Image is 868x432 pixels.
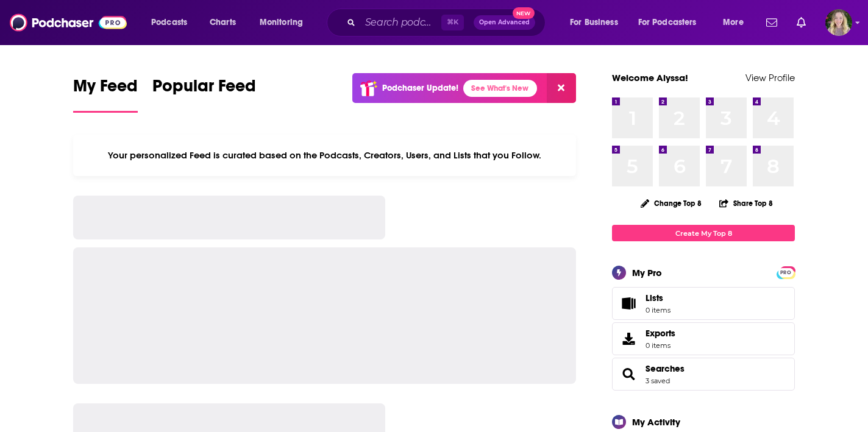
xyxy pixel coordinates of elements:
[646,341,675,350] span: 0 items
[210,14,236,31] span: Charts
[151,14,187,31] span: Podcasts
[825,9,852,36] span: Logged in as lauren19365
[632,267,662,278] div: My Pro
[338,9,557,37] div: Search podcasts, credits, & more...
[202,13,243,32] a: Charts
[633,196,709,211] button: Change Top 8
[360,13,441,32] input: Search podcasts, credits, & more...
[778,268,793,277] span: PRO
[646,328,675,339] span: Exports
[612,72,688,83] a: Welcome Alyssa!
[825,9,852,36] img: User Profile
[10,11,127,34] img: Podchaser - Follow, Share and Rate Podcasts
[745,72,795,83] a: View Profile
[723,14,744,31] span: More
[463,80,537,97] a: See What's New
[73,76,138,104] span: My Feed
[612,358,795,391] span: Searches
[152,76,256,113] a: Popular Feed
[474,15,535,30] button: Open AdvancedNew
[612,225,795,241] a: Create My Top 8
[719,191,774,215] button: Share Top 8
[513,7,535,19] span: New
[612,287,795,320] a: Lists
[646,306,671,314] span: 0 items
[561,13,633,32] button: open menu
[638,14,697,31] span: For Podcasters
[260,14,303,31] span: Monitoring
[646,292,671,303] span: Lists
[646,377,670,385] a: 3 saved
[632,416,680,428] div: My Activity
[143,13,203,32] button: open menu
[778,267,793,277] a: PRO
[616,366,641,383] a: Searches
[382,83,458,93] p: Podchaser Update!
[479,19,530,26] span: Open Advanced
[714,13,759,32] button: open menu
[646,363,685,374] a: Searches
[761,12,782,33] a: Show notifications dropdown
[570,14,618,31] span: For Business
[441,15,464,30] span: ⌘ K
[616,330,641,347] span: Exports
[630,13,714,32] button: open menu
[612,322,795,355] a: Exports
[792,12,811,33] a: Show notifications dropdown
[825,9,852,36] button: Show profile menu
[646,292,663,303] span: Lists
[616,295,641,312] span: Lists
[73,76,138,113] a: My Feed
[152,76,256,104] span: Popular Feed
[251,13,319,32] button: open menu
[73,135,576,176] div: Your personalized Feed is curated based on the Podcasts, Creators, Users, and Lists that you Follow.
